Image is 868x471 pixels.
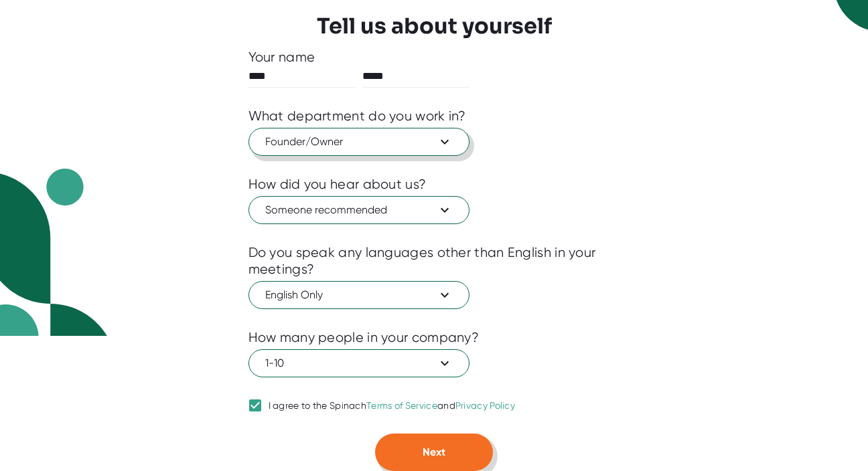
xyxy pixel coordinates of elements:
button: English Only [248,281,469,309]
button: 1-10 [248,349,469,377]
button: Someone recommended [248,196,469,224]
div: I agree to the Spinach and [269,400,516,412]
div: Do you speak any languages other than English in your meetings? [248,244,620,278]
span: English Only [265,287,453,303]
span: 1-10 [265,355,453,371]
span: Next [423,446,445,458]
div: How many people in your company? [248,329,480,346]
a: Terms of Service [366,400,437,411]
div: What department do you work in? [248,108,466,124]
div: How did you hear about us? [248,176,427,193]
h3: Tell us about yourself [317,13,552,39]
div: Your name [248,49,620,66]
a: Privacy Policy [455,400,515,411]
span: Someone recommended [265,202,453,218]
button: Founder/Owner [248,128,469,156]
button: Next [375,434,493,471]
span: Founder/Owner [265,134,453,150]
